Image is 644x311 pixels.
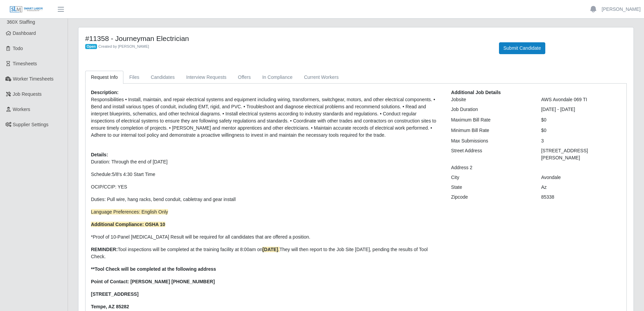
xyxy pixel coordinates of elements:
p: Schedule: [91,171,441,178]
b: Description: [91,90,119,95]
strong: REMINDER: [91,247,118,252]
div: City [446,174,536,181]
b: Additional Job Details [451,90,501,95]
div: Az [536,184,626,191]
span: Language Preferences: English Only [91,209,168,215]
strong: Point of Contact: [PERSON_NAME] [PHONE_NUMBER] [91,279,215,284]
div: Avondale [536,174,626,181]
span: Supplier Settings [13,122,49,127]
span: Workers [13,107,30,112]
img: SLM Logo [9,6,43,13]
strong: [STREET_ADDRESS] [91,291,139,297]
div: [STREET_ADDRESS][PERSON_NAME] [536,147,626,161]
span: 360X Staffing [7,19,35,25]
a: Candidates [145,71,181,84]
span: Worker Timesheets [13,76,53,82]
span: Job Requests [13,91,42,97]
div: Street Address [446,147,536,161]
p: Duration: Through the end of [DATE] [91,158,441,165]
div: Job Duration [446,106,536,113]
span: 5/8's 4:30 Start Time [112,172,155,177]
span: Timesheets [13,61,37,66]
a: In Compliance [257,71,299,84]
strong: **Tool Check will be completed at the following address [91,266,216,272]
span: Dashboard [13,30,36,36]
p: Tool inspections will be completed at the training facility at 8:00am on They will then report to... [91,246,441,260]
a: Current Workers [298,71,344,84]
div: Address 2 [446,164,536,171]
div: State [446,184,536,191]
div: Maximum Bill Rate [446,116,536,124]
p: *Proof of 10-Panel [MEDICAL_DATA] Result will be required for all candidates that are offered a p... [91,234,441,241]
div: Minimum Bill Rate [446,127,536,134]
h4: #11358 - Journeyman Electrician [85,34,489,43]
b: Details: [91,152,108,157]
a: Files [123,71,145,84]
p: Duties: P [91,196,441,203]
span: Created by [PERSON_NAME] [98,44,149,48]
span: . [262,247,279,252]
div: Max Submissions [446,137,536,145]
div: 85338 [536,194,626,201]
a: Request Info [85,71,123,84]
p: Responsibilities • Install, maintain, and repair electrical systems and equipment including wirin... [91,96,441,139]
strong: Additional Compliance: OSHA 10 [91,222,165,227]
div: $0 [536,116,626,124]
span: Todo [13,46,23,51]
button: Submit Candidate [499,42,545,54]
a: [PERSON_NAME] [602,6,641,13]
div: Jobsite [446,96,536,103]
div: Zipcode [446,194,536,201]
span: ull wire, hang racks, bend conduit, cabletray and gear install [110,197,236,202]
div: 3 [536,137,626,145]
a: Interview Requests [181,71,232,84]
span: Open [85,44,97,49]
div: AWS Avondale 069 TI [536,96,626,103]
p: OCIP/CCIP: YES [91,183,441,191]
a: Offers [232,71,257,84]
strong: [DATE] [262,247,278,252]
strong: Tempe, AZ 85282 [91,304,129,309]
div: $0 [536,127,626,134]
div: [DATE] - [DATE] [536,106,626,113]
